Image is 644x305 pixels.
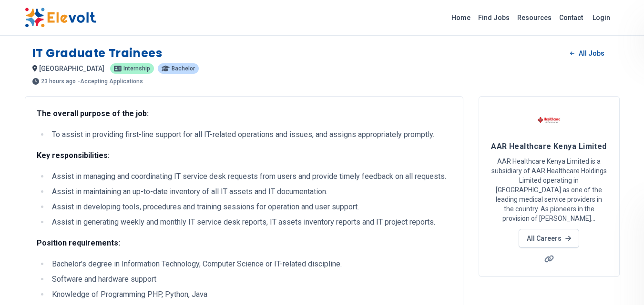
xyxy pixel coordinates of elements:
a: All Jobs [562,46,612,60]
span: 23 hours ago [41,79,76,84]
li: Bachelor's degree in Information Technology, Computer Science or IT-related discipline. [49,258,451,270]
a: All Careers [519,229,579,248]
a: Find Jobs [474,10,513,25]
li: Software and hardware support [49,274,451,285]
strong: The overall purpose of the job: [37,109,149,118]
span: [GEOGRAPHIC_DATA] [39,65,104,72]
a: Resources [513,10,555,25]
strong: Key responsibilities: [37,151,110,160]
h1: IT Graduate Trainees [32,46,163,61]
strong: Position requirements: [37,238,120,247]
p: AAR Healthcare Kenya Limited is a subsidiary of AAR Healthcare Holdings Limited operating in [GEO... [491,157,608,223]
li: Assist in generating weekly and monthly IT service desk reports, IT assets inventory reports and ... [49,216,451,228]
img: Elevolt [25,8,96,28]
li: Assist in managing and coordinating IT service desk requests from users and provide timely feedba... [49,171,451,182]
span: internship [123,66,150,71]
li: Assist in maintaining an up-to-date inventory of all IT assets and IT documentation. [49,186,451,197]
li: To assist in providing first-line support for all IT-related operations and issues, and assigns a... [49,129,451,140]
li: Assist in developing tools, procedures and training sessions for operation and user support. [49,201,451,213]
p: - Accepting Applications [78,79,143,84]
span: Bachelor [172,66,195,71]
li: Knowledge of Programming PHP, Python, Java [49,289,451,300]
span: AAR Healthcare Kenya Limited [491,142,607,151]
a: Contact [555,10,587,25]
img: AAR Healthcare Kenya Limited [537,108,561,132]
a: Home [448,10,474,25]
a: Login [587,8,616,27]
